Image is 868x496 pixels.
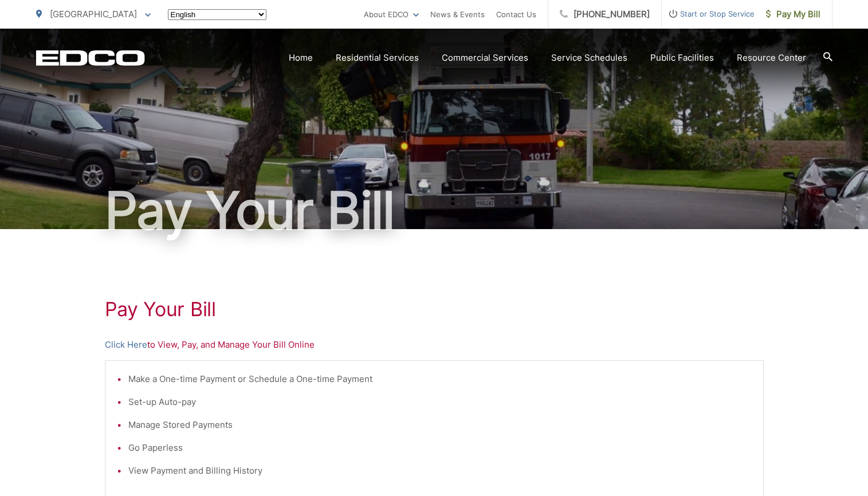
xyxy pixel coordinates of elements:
li: Make a One-time Payment or Schedule a One-time Payment [128,372,752,386]
a: Commercial Services [442,51,528,65]
a: Service Schedules [551,51,627,65]
li: Set-up Auto-pay [128,395,752,409]
li: Manage Stored Payments [128,418,752,432]
h1: Pay Your Bill [36,182,832,239]
a: Public Facilities [650,51,714,65]
a: Residential Services [336,51,419,65]
li: View Payment and Billing History [128,464,752,478]
a: Click Here [105,338,147,352]
a: About EDCO [364,7,419,21]
a: Resource Center [737,51,806,65]
li: Go Paperless [128,441,752,455]
span: Pay My Bill [766,7,820,21]
a: EDCD logo. Return to the homepage. [36,50,145,66]
a: News & Events [430,7,485,21]
select: Select a language [168,9,266,20]
span: [GEOGRAPHIC_DATA] [50,9,137,19]
a: Contact Us [496,7,536,21]
h1: Pay Your Bill [105,298,764,321]
a: Home [289,51,313,65]
p: to View, Pay, and Manage Your Bill Online [105,338,764,352]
